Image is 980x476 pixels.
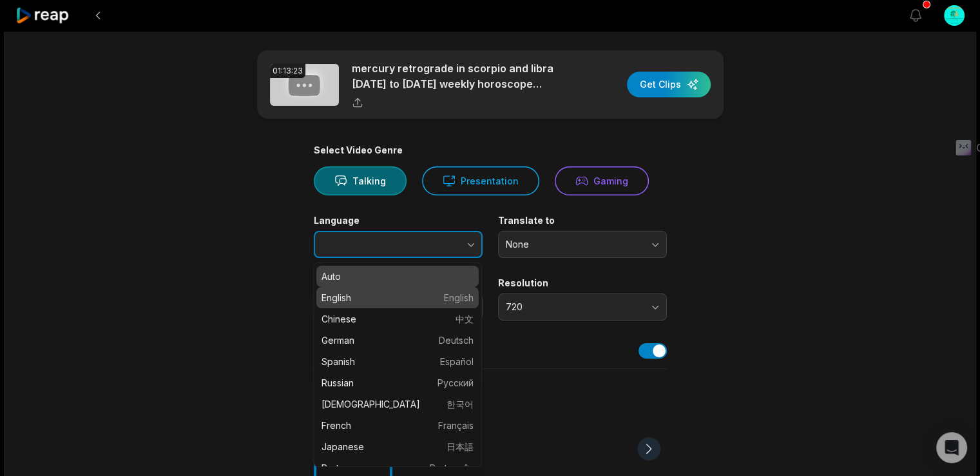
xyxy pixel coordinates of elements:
span: Español [440,355,474,368]
button: Talking [314,166,407,195]
span: Português [430,461,474,475]
div: Open Intercom Messenger [936,432,967,463]
p: Portuguese [322,461,474,475]
div: Select Video Genre [314,144,667,156]
p: Russian [322,376,474,390]
span: Français [438,419,474,432]
span: Русский [437,376,474,390]
span: 720 [506,301,641,313]
span: 한국어 [447,397,474,411]
span: English [444,291,474,304]
p: [DEMOGRAPHIC_DATA] [322,397,474,411]
p: French [322,419,474,432]
p: mercury retrograde in scorpio and libra [DATE] to [DATE] weekly horoscope prediction astrology fo... [352,61,574,92]
span: None [506,239,641,250]
button: None [498,231,667,258]
label: Translate to [498,215,667,226]
p: Japanese [322,440,474,453]
div: 01:13:23 [270,64,305,78]
p: German [322,333,474,347]
label: Resolution [498,277,667,289]
button: Presentation [422,166,539,195]
p: Auto [322,270,474,283]
p: Spanish [322,355,474,368]
label: Language [314,215,483,226]
span: 中文 [456,312,474,326]
span: 日本語 [447,440,474,453]
p: Chinese [322,312,474,326]
p: English [322,291,474,304]
button: Get Clips [627,72,711,97]
button: 720 [498,293,667,321]
button: Gaming [555,166,649,195]
span: Deutsch [439,333,474,347]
